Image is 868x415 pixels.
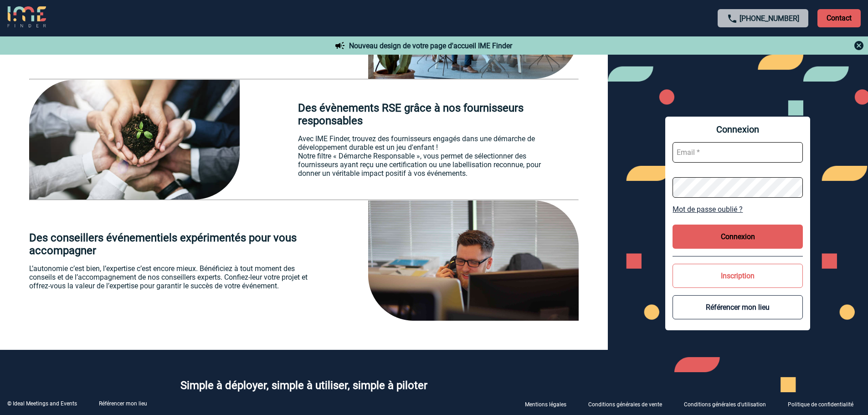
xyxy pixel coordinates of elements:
[298,134,564,178] p: Avec IME Finder, trouvez des fournisseurs engagés dans une démarche de développement durable est ...
[817,9,861,27] p: Contact
[29,231,310,257] p: Des conseillers événementiels expérimentés pour vous accompagner
[581,400,677,408] a: Conditions générales de vente
[7,400,77,407] div: © Ideal Meetings and Events
[673,142,803,163] input: Email *
[673,124,803,135] span: Connexion
[29,264,310,290] p: L’autonomie c’est bien, l’expertise c’est encore mieux. Bénéficiez à tout moment des conseils et ...
[684,401,766,408] p: Conditions générales d'utilisation
[99,400,147,407] a: Référencer mon lieu
[677,400,781,408] a: Conditions générales d'utilisation
[298,102,564,127] p: Des évènements RSE grâce à nos fournisseurs responsables
[518,400,581,408] a: Mentions légales
[673,264,803,288] button: Inscription
[673,225,803,249] button: Connexion
[525,401,566,408] p: Mentions légales
[727,13,738,24] img: call-24-px.png
[788,401,853,408] p: Politique de confidentialité
[781,400,868,408] a: Politique de confidentialité
[673,205,803,214] a: Mot de passe oublié ?
[673,295,803,319] button: Référencer mon lieu
[588,401,662,408] p: Conditions générales de vente
[740,14,799,23] a: [PHONE_NUMBER]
